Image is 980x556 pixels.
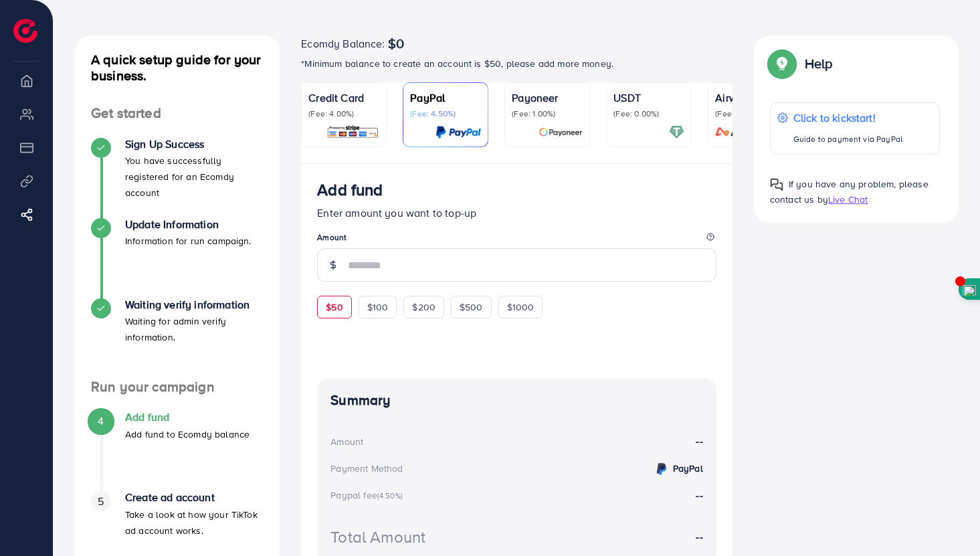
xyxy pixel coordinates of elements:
[125,153,264,201] p: You have successfully registered for an Ecomdy account
[512,90,583,106] p: Payoneer
[330,525,425,549] div: Total Amount
[75,379,280,395] h4: Run your campaign
[317,180,383,199] h3: Add fund
[770,178,783,191] img: Popup guide
[98,413,104,429] span: 4
[696,434,702,449] strong: --
[696,488,702,502] strong: --
[75,298,280,379] li: Waiting verify information
[75,411,280,491] li: Add fund
[125,298,264,311] h4: Waiting verify information
[696,529,702,545] strong: --
[317,231,716,248] legend: Amount
[793,131,902,147] p: Guide to payment via PayPal
[125,138,264,151] h4: Sign Up Success
[308,90,379,106] p: Credit Card
[330,488,407,502] div: Paypal fee
[326,124,379,140] img: card
[125,233,252,249] p: Information for run campaign.
[75,138,280,218] li: Sign Up Success
[805,56,833,72] p: Help
[793,110,902,126] p: Click to kickstart!
[507,300,534,314] span: $1000
[125,218,252,231] h4: Update Information
[75,218,280,298] li: Update Information
[301,35,385,52] span: Ecomdy Balance:
[770,177,928,206] span: If you have any problem, please contact us by
[367,300,389,314] span: $100
[75,105,280,122] h4: Get started
[613,90,684,106] p: USDT
[125,491,264,504] h4: Create ad account
[828,193,868,206] span: Live Chat
[388,35,404,52] span: $0
[673,462,703,475] strong: PayPal
[770,52,794,76] img: Popup guide
[711,124,786,140] img: card
[412,300,435,314] span: $200
[613,108,684,119] p: (Fee: 0.00%)
[410,90,481,106] p: PayPal
[715,108,786,119] p: (Fee: 0.00%)
[435,124,481,140] img: card
[377,490,403,501] small: (4.50%)
[75,52,280,84] h4: A quick setup guide for your business.
[330,435,363,448] div: Amount
[538,124,583,140] img: card
[317,205,716,221] p: Enter amount you want to top-up
[654,461,670,477] img: credit
[669,124,684,140] img: card
[13,19,37,43] img: logo
[125,411,250,424] h4: Add fund
[308,108,379,119] p: (Fee: 4.00%)
[715,90,786,106] p: Airwallex
[460,300,483,314] span: $500
[301,56,732,72] p: *Minimum balance to create an account is $50, please add more money.
[330,392,703,409] h4: Summary
[125,313,264,345] p: Waiting for admin verify information.
[512,108,583,119] p: (Fee: 1.00%)
[923,496,970,546] iframe: Chat
[326,300,342,314] span: $50
[125,506,264,539] p: Take a look at how your TikTok ad account works.
[98,494,104,509] span: 5
[330,462,403,475] div: Payment Method
[125,426,250,442] p: Add fund to Ecomdy balance
[410,108,481,119] p: (Fee: 4.50%)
